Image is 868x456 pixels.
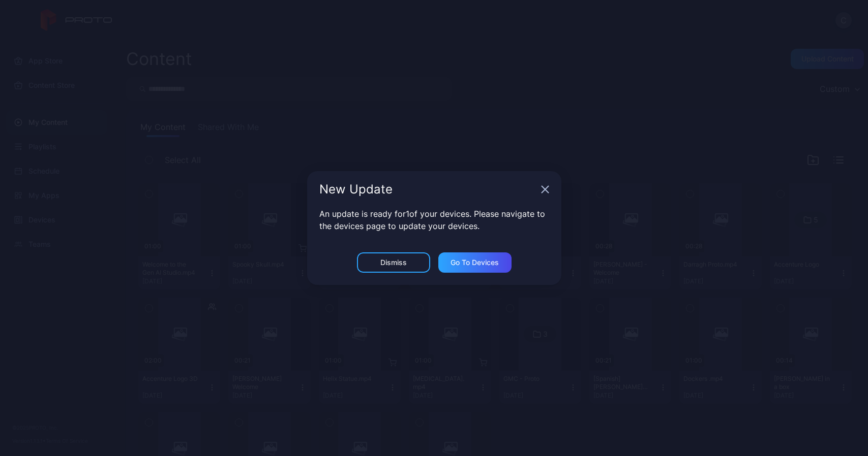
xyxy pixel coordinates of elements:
div: New Update [319,183,537,196]
div: Dismiss [380,258,407,267]
div: Go to devices [451,258,499,267]
button: Go to devices [438,252,512,273]
p: An update is ready for 1 of your devices. Please navigate to the devices page to update your devi... [319,208,549,232]
button: Dismiss [357,252,430,273]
